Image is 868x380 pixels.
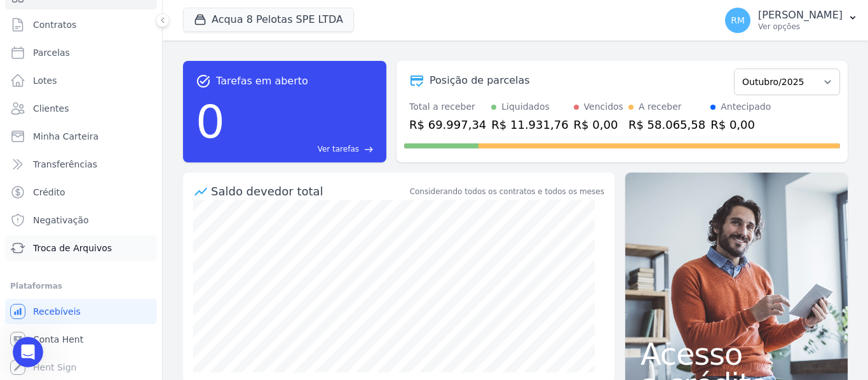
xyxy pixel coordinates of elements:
[33,46,70,59] span: Parcelas
[318,143,359,155] span: Ver tarefas
[758,22,843,32] p: Ver opções
[731,16,745,25] span: RM
[710,116,771,133] div: R$ 0,00
[33,158,97,171] span: Transferências
[5,327,157,352] a: Conta Hent
[13,337,43,367] iframe: Intercom live chat
[491,116,568,133] div: R$ 11.931,76
[641,339,832,369] span: Acesso
[230,143,374,155] a: Ver tarefas east
[10,278,152,294] div: Plataformas
[409,116,486,133] div: R$ 69.997,34
[196,74,211,89] span: task_alt
[33,74,57,87] span: Lotes
[33,305,81,318] span: Recebíveis
[584,100,623,114] div: Vencidos
[5,180,157,205] a: Crédito
[211,183,407,200] div: Saldo devedor total
[5,152,157,177] a: Transferências
[5,12,157,37] a: Contratos
[33,186,65,199] span: Crédito
[5,299,157,324] a: Recebíveis
[33,333,83,346] span: Conta Hent
[721,100,771,114] div: Antecipado
[409,100,486,114] div: Total a receber
[501,100,550,114] div: Liquidados
[5,235,157,261] a: Troca de Arquivos
[33,214,89,226] span: Negativação
[574,116,623,133] div: R$ 0,00
[5,68,157,93] a: Lotes
[196,89,225,155] div: 0
[715,3,868,38] button: RM [PERSON_NAME] Ver opções
[5,96,157,121] a: Clientes
[758,9,843,22] p: [PERSON_NAME]
[33,242,112,254] span: Troca de Arquivos
[5,40,157,65] a: Parcelas
[639,100,682,114] div: A receber
[5,124,157,149] a: Minha Carteira
[410,186,604,197] div: Considerando todos os contratos e todos os meses
[33,18,76,31] span: Contratos
[5,207,157,233] a: Negativação
[33,102,69,115] span: Clientes
[628,116,705,133] div: R$ 58.065,58
[216,74,308,89] span: Tarefas em aberto
[33,130,98,143] span: Minha Carteira
[183,8,354,32] button: Acqua 8 Pelotas SPE LTDA
[430,73,530,88] div: Posição de parcelas
[364,145,374,154] span: east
